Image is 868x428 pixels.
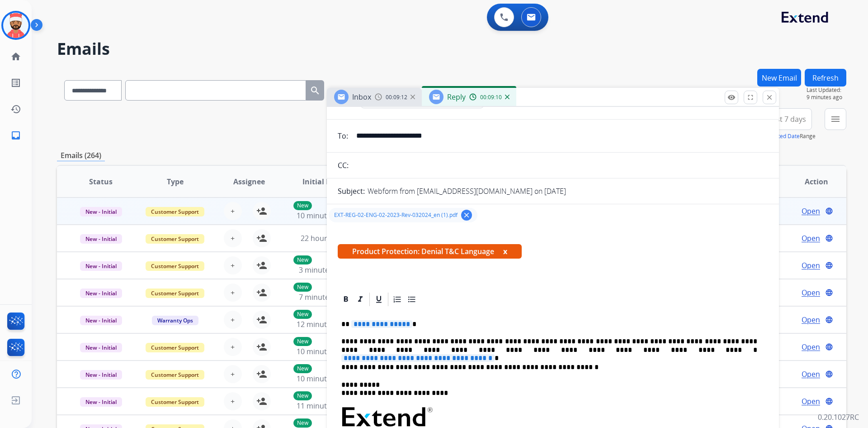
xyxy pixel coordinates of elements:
mat-icon: person_add [256,396,267,407]
span: Customer Support [146,370,204,380]
span: Warranty Ops [152,316,198,325]
span: Open [802,396,820,407]
span: Customer Support [146,343,204,352]
span: Customer Support [146,289,204,298]
mat-icon: person_add [256,341,267,352]
span: 10 minutes ago [297,374,349,384]
p: New [293,337,312,346]
span: + [231,396,235,407]
mat-icon: language [825,234,833,242]
span: + [231,287,235,298]
button: + [224,311,242,329]
h2: Emails [57,40,846,58]
p: 0.20.1027RC [818,412,859,423]
span: + [231,206,235,216]
div: Ordered List [391,293,404,306]
mat-icon: menu [830,114,841,125]
button: New Email [757,69,801,87]
span: Customer Support [146,397,204,407]
p: Webform from [EMAIL_ADDRESS][DOMAIN_NAME] on [DATE] [368,186,566,197]
mat-icon: fullscreen [746,93,755,101]
span: Reply [447,92,466,102]
span: Range [764,132,816,140]
span: New - Initial [80,343,122,352]
span: 10 minutes ago [297,346,349,356]
mat-icon: person_add [256,287,267,298]
mat-icon: clear [462,211,471,219]
mat-icon: list_alt [10,77,21,88]
mat-icon: language [825,370,833,378]
button: + [224,338,242,356]
span: 11 minutes ago [297,401,349,411]
span: Open [802,341,820,352]
span: EXT-REG-02-ENG-02-2023-Rev-032024_en (1).pdf [334,212,458,219]
span: New - Initial [80,234,122,244]
button: + [224,256,242,274]
button: + [224,365,242,383]
mat-icon: language [825,397,833,405]
span: + [231,260,235,271]
span: 3 minutes ago [299,265,347,275]
span: Open [802,287,820,298]
span: New - Initial [80,207,122,216]
mat-icon: person_add [256,206,267,216]
div: Italic [354,293,367,306]
mat-icon: language [825,343,833,351]
mat-icon: search [310,85,321,96]
button: Last 7 days [763,108,812,130]
button: x [503,246,507,257]
span: Inbox [352,92,371,102]
mat-icon: history [10,104,21,115]
button: + [224,392,242,410]
span: 00:09:10 [480,94,502,101]
th: Action [772,166,846,197]
img: avatar [3,13,28,38]
span: Type [167,176,184,187]
div: Bullet List [405,293,419,306]
mat-icon: language [825,316,833,324]
p: To: [338,130,348,141]
mat-icon: person_add [256,233,267,244]
span: Product Protection: Denial T&C Language [338,244,522,259]
span: 10 minutes ago [297,211,349,221]
p: New [293,283,312,292]
span: 22 hours ago [301,233,345,243]
p: New [293,364,312,373]
span: New - Initial [80,370,122,380]
mat-icon: language [825,261,833,269]
button: + [224,284,242,302]
span: Open [802,260,820,271]
mat-icon: home [10,51,21,62]
span: 7 minutes ago [299,292,347,302]
mat-icon: person_add [256,369,267,380]
span: Status [89,176,113,187]
span: + [231,233,235,244]
span: Last 7 days [769,117,806,121]
p: New [293,310,312,319]
button: + [224,229,242,247]
mat-icon: inbox [10,130,21,141]
span: + [231,369,235,380]
mat-icon: person_add [256,314,267,325]
p: New [293,201,312,210]
span: New - Initial [80,289,122,298]
span: Customer Support [146,234,204,244]
p: Subject: [338,186,365,197]
span: Customer Support [146,261,204,271]
mat-icon: remove_red_eye [727,93,736,101]
button: Updated Date [764,133,800,140]
span: Open [802,369,820,380]
span: Open [802,206,820,216]
span: New - Initial [80,397,122,407]
span: + [231,314,235,325]
span: New - Initial [80,316,122,325]
p: New [293,391,312,400]
p: Emails (264) [57,150,105,161]
p: CC: [338,160,349,171]
p: New [293,255,312,264]
span: Assignee [233,176,265,187]
span: Initial Date [302,176,343,187]
p: New [293,418,312,428]
mat-icon: person_add [256,260,267,271]
div: Underline [372,293,386,306]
